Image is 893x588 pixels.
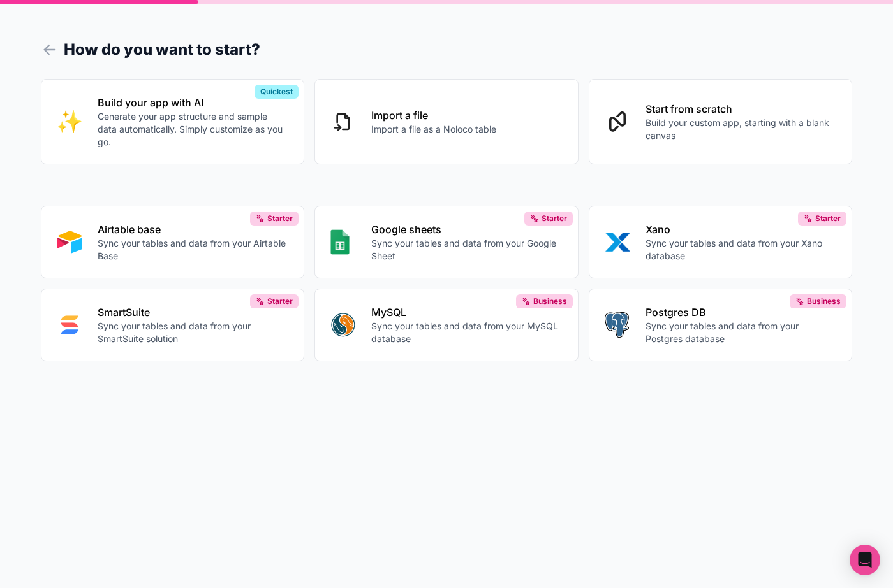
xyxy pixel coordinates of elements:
[646,237,836,262] p: Sync your tables and data from your Xano database
[98,237,288,262] p: Sync your tables and data from your Airtable Base
[807,296,841,306] span: Business
[371,222,562,237] p: Google sheets
[542,213,567,224] span: Starter
[267,296,293,306] span: Starter
[41,79,304,164] button: INTERNAL_WITH_AIBuild your app with AIGenerate your app structure and sample data automatically. ...
[605,312,630,338] img: POSTGRES
[605,229,630,255] img: XANO
[255,85,299,99] div: Quickest
[98,222,288,237] p: Airtable base
[533,296,567,306] span: Business
[98,320,288,345] p: Sync your tables and data from your SmartSuite solution
[98,95,288,110] p: Build your app with AI
[646,305,836,320] p: Postgres DB
[57,312,82,338] img: SMART_SUITE
[646,117,836,142] p: Build your custom app, starting with a blank canvas
[57,229,82,255] img: AIRTABLE
[330,229,349,255] img: GOOGLE_SHEETS
[646,101,836,117] p: Start from scratch
[815,213,841,224] span: Starter
[98,305,288,320] p: SmartSuite
[646,320,836,345] p: Sync your tables and data from your Postgres database
[314,79,578,164] button: Import a fileImport a file as a Noloco table
[57,109,82,134] img: INTERNAL_WITH_AI
[646,222,836,237] p: Xano
[371,123,496,136] p: Import a file as a Noloco table
[589,206,852,278] button: XANOXanoSync your tables and data from your Xano databaseStarter
[589,79,852,164] button: Start from scratchBuild your custom app, starting with a blank canvas
[371,237,562,262] p: Sync your tables and data from your Google Sheet
[41,38,852,61] h1: How do you want to start?
[267,213,293,224] span: Starter
[314,289,578,361] button: MYSQLMySQLSync your tables and data from your MySQL databaseBusiness
[371,108,496,123] p: Import a file
[41,289,304,361] button: SMART_SUITESmartSuiteSync your tables and data from your SmartSuite solutionStarter
[850,545,880,575] div: Open Intercom Messenger
[589,289,852,361] button: POSTGRESPostgres DBSync your tables and data from your Postgres databaseBusiness
[314,206,578,278] button: GOOGLE_SHEETSGoogle sheetsSync your tables and data from your Google SheetStarter
[41,206,304,278] button: AIRTABLEAirtable baseSync your tables and data from your Airtable BaseStarter
[371,320,562,345] p: Sync your tables and data from your MySQL database
[371,305,562,320] p: MySQL
[98,110,288,148] p: Generate your app structure and sample data automatically. Simply customize as you go.
[330,312,356,338] img: MYSQL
